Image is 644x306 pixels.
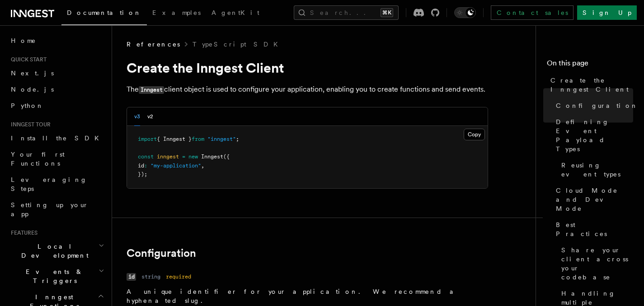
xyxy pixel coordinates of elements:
[127,60,488,76] h1: Create the Inngest Client
[141,273,160,280] dd: string
[552,114,633,157] a: Defining Event Payload Types
[11,36,36,45] span: Home
[192,136,204,142] span: from
[552,217,633,242] a: Best Practices
[294,5,399,20] button: Search...⌘K
[7,229,38,236] span: Features
[11,86,54,93] span: Node.js
[223,153,230,160] span: ({
[561,246,633,282] span: Share your client across your codebase
[127,83,488,96] p: The client object is used to configure your application, enabling you to create functions and sen...
[561,161,633,179] span: Reusing event types
[7,65,106,81] a: Next.js
[7,130,106,146] a: Install the SDK
[157,136,192,142] span: { Inngest }
[556,220,633,238] span: Best Practices
[7,242,99,260] span: Local Development
[236,136,239,142] span: ;
[127,247,196,260] a: Configuration
[552,182,633,217] a: Cloud Mode and Dev Mode
[464,129,485,140] button: Copy
[547,72,633,97] a: Create the Inngest Client
[166,273,191,280] dd: required
[11,201,89,218] span: Setting up your app
[381,8,393,17] kbd: ⌘K
[7,32,106,49] a: Home
[152,9,201,16] span: Examples
[150,162,201,169] span: "my-application"
[7,238,106,264] button: Local Development
[11,176,87,192] span: Leveraging Steps
[577,5,637,20] a: Sign Up
[127,287,474,305] p: A unique identifier for your application. We recommend a hyphenated slug.
[11,134,104,142] span: Install the SDK
[454,7,476,18] button: Toggle dark mode
[11,70,54,77] span: Next.js
[212,9,259,16] span: AgentKit
[556,117,633,153] span: Defining Event Payload Types
[188,153,198,160] span: new
[147,3,206,24] a: Examples
[7,97,106,114] a: Python
[182,153,185,160] span: =
[7,146,106,172] a: Your first Functions
[61,3,147,25] a: Documentation
[550,76,633,94] span: Create the Inngest Client
[491,5,573,20] a: Contact sales
[144,162,147,169] span: :
[7,267,99,285] span: Events & Triggers
[138,171,147,177] span: });
[193,40,283,49] a: TypeScript SDK
[201,162,204,169] span: ,
[138,153,154,160] span: const
[206,3,265,24] a: AgentKit
[556,101,638,110] span: Configuration
[11,102,44,109] span: Python
[201,153,223,160] span: Inngest
[157,153,179,160] span: inngest
[7,121,51,128] span: Inngest tour
[552,97,633,114] a: Configuration
[558,242,633,285] a: Share your client across your codebase
[7,172,106,197] a: Leveraging Steps
[7,56,47,63] span: Quick start
[127,40,180,49] span: References
[138,136,157,142] span: import
[7,197,106,222] a: Setting up your app
[7,264,106,289] button: Events & Triggers
[67,9,141,16] span: Documentation
[11,151,65,167] span: Your first Functions
[7,81,106,97] a: Node.js
[556,186,633,213] span: Cloud Mode and Dev Mode
[547,58,633,72] h4: On this page
[147,107,153,126] button: v2
[134,107,140,126] button: v3
[139,86,164,94] code: Inngest
[138,162,144,169] span: id
[127,273,136,281] code: id
[558,157,633,182] a: Reusing event types
[207,136,236,142] span: "inngest"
